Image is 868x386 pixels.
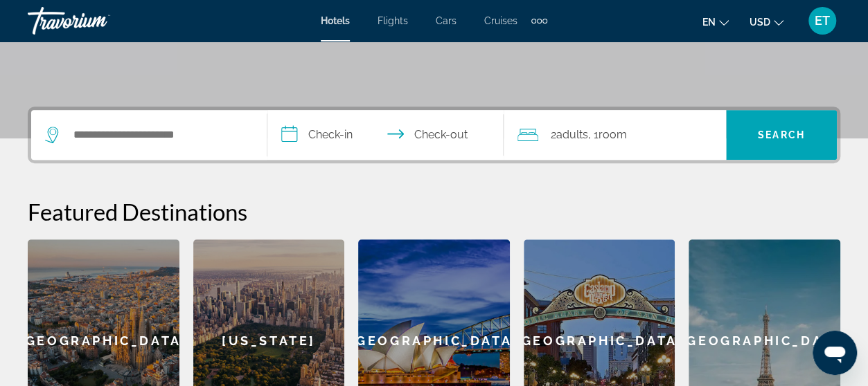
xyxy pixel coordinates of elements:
[813,331,857,375] iframe: Button to launch messaging window
[504,110,726,160] button: Travelers: 2 adults, 0 children
[72,125,246,145] input: Search hotel destination
[726,110,837,160] button: Search
[750,12,783,32] button: Change currency
[702,17,716,28] span: en
[758,129,805,140] span: Search
[28,198,840,226] h2: Featured Destinations
[599,128,627,141] span: Room
[321,15,350,26] a: Hotels
[28,3,166,39] a: Travorium
[436,15,457,26] a: Cars
[484,15,517,26] a: Cruises
[267,110,504,160] button: Select check in and out date
[31,110,837,160] div: Search widget
[551,125,588,145] span: 2
[531,10,547,32] button: Extra navigation items
[588,125,627,145] span: , 1
[815,14,830,28] span: ET
[804,6,840,35] button: User Menu
[556,128,588,141] span: Adults
[702,12,729,32] button: Change language
[378,15,408,26] a: Flights
[750,17,770,28] span: USD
